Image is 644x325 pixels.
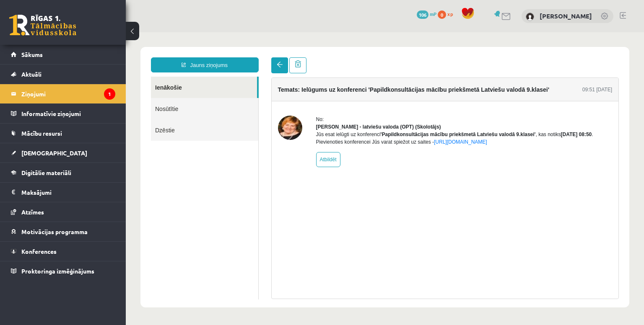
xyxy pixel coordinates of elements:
[447,10,453,17] span: xp
[25,66,132,87] a: Nosūtītie
[11,202,115,222] a: Atzīmes
[457,54,486,61] div: 09:51 [DATE]
[417,10,436,17] a: 106 mP
[21,51,43,58] span: Sākums
[21,129,62,137] span: Mācību resursi
[540,12,592,20] a: [PERSON_NAME]
[21,228,88,235] span: Motivācijas programma
[152,83,177,108] img: Laila Jirgensone - latviešu valoda (OPT)
[21,183,115,202] legend: Maksājumi
[190,98,487,113] div: Jūs esat ielūgti uz konferenci , kas notiks . Pievienoties konferencei Jūs varat spiežot uz saites -
[430,10,436,17] span: mP
[438,10,457,17] a: 0 xp
[11,84,115,103] a: Ziņojumi1
[11,261,115,281] a: Proktoringa izmēģinājums
[21,208,44,216] span: Atzīmes
[255,99,410,105] b: 'Papildkonsultācijas mācību priekšmetā Latviešu valodā 9.klasei'
[11,143,115,162] a: [DEMOGRAPHIC_DATA]
[308,107,361,113] a: [URL][DOMAIN_NAME]
[11,163,115,182] a: Digitālie materiāli
[21,169,71,176] span: Digitālie materiāli
[21,248,57,255] span: Konferences
[11,45,115,64] a: Sākums
[21,84,115,103] legend: Ziņojumi
[11,124,115,143] a: Mācību resursi
[11,64,115,84] a: Aktuāli
[417,10,428,19] span: 106
[190,83,487,91] div: No:
[11,183,115,202] a: Maksājumi
[25,25,133,40] a: Jauns ziņojums
[25,44,131,66] a: Ienākošie
[21,104,115,123] legend: Informatīvie ziņojumi
[11,222,115,241] a: Motivācijas programma
[435,99,466,105] b: [DATE] 08:50
[11,104,115,123] a: Informatīvie ziņojumi
[190,120,215,135] a: Atbildēt
[21,149,87,157] span: [DEMOGRAPHIC_DATA]
[11,242,115,261] a: Konferences
[438,10,446,19] span: 0
[9,15,76,36] a: Rīgas 1. Tālmācības vidusskola
[190,92,315,98] strong: [PERSON_NAME] - latviešu valoda (OPT) (Skolotājs)
[25,87,132,108] a: Dzēstie
[104,88,115,100] i: 1
[152,54,424,61] h4: Temats: Ielūgums uz konferenci 'Papildkonsultācijas mācību priekšmetā Latviešu valodā 9.klasei'
[21,70,42,78] span: Aktuāli
[21,267,94,275] span: Proktoringa izmēģinājums
[526,13,534,21] img: Viktorija Kuzņecova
